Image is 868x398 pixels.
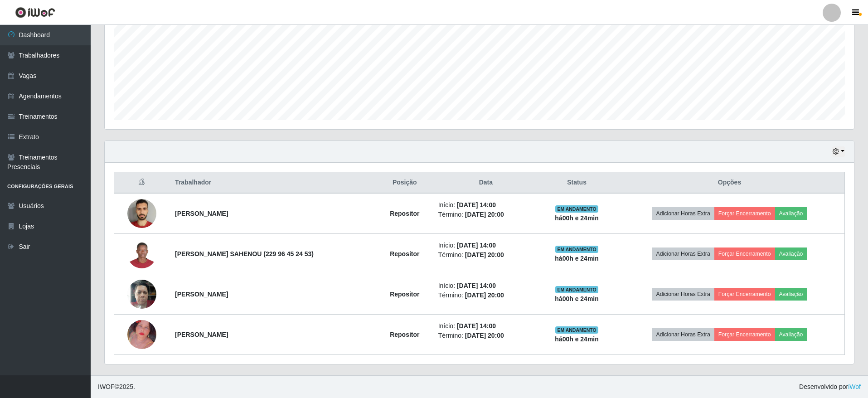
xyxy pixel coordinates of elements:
[775,248,807,260] button: Avaliação
[433,172,539,194] th: Data
[438,250,533,260] li: Término:
[652,248,714,260] button: Adicionar Horas Extra
[555,286,598,293] span: EM ANDAMENTO
[377,172,433,194] th: Posição
[799,382,861,392] span: Desenvolvido por
[438,331,533,340] li: Término:
[465,332,504,339] time: [DATE] 20:00
[127,199,156,228] img: 1744568230995.jpeg
[457,322,496,330] time: [DATE] 14:00
[457,242,496,249] time: [DATE] 14:00
[555,214,599,222] strong: há 00 h e 24 min
[714,248,775,260] button: Forçar Encerramento
[652,328,714,341] button: Adicionar Horas Extra
[555,326,598,334] span: EM ANDAMENTO
[175,210,228,217] strong: [PERSON_NAME]
[539,172,615,194] th: Status
[714,328,775,341] button: Forçar Encerramento
[170,172,377,194] th: Trabalhador
[465,211,504,218] time: [DATE] 20:00
[775,207,807,220] button: Avaliação
[615,172,844,194] th: Opções
[714,207,775,220] button: Forçar Encerramento
[98,382,135,392] span: © 2025 .
[175,250,314,257] strong: [PERSON_NAME] SAHENOU (229 96 45 24 53)
[555,205,598,213] span: EM ANDAMENTO
[775,288,807,301] button: Avaliação
[714,288,775,301] button: Forçar Encerramento
[555,295,599,302] strong: há 00 h e 24 min
[438,321,533,331] li: Início:
[175,291,228,298] strong: [PERSON_NAME]
[127,309,156,360] img: 1754175033426.jpeg
[438,241,533,250] li: Início:
[390,210,419,217] strong: Repositor
[175,331,228,338] strong: [PERSON_NAME]
[390,291,419,298] strong: Repositor
[15,7,55,18] img: CoreUI Logo
[465,291,504,299] time: [DATE] 20:00
[127,239,156,268] img: 1751668430791.jpeg
[98,383,115,390] span: IWOF
[127,275,156,313] img: 1752240296701.jpeg
[555,335,599,343] strong: há 00 h e 24 min
[775,328,807,341] button: Avaliação
[390,331,419,338] strong: Repositor
[652,207,714,220] button: Adicionar Horas Extra
[438,210,533,219] li: Término:
[438,291,533,300] li: Término:
[652,288,714,301] button: Adicionar Horas Extra
[555,255,599,262] strong: há 00 h e 24 min
[848,383,861,390] a: iWof
[457,282,496,289] time: [DATE] 14:00
[465,251,504,258] time: [DATE] 20:00
[438,281,533,291] li: Início:
[457,201,496,209] time: [DATE] 14:00
[390,250,419,257] strong: Repositor
[438,200,533,210] li: Início:
[555,246,598,253] span: EM ANDAMENTO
